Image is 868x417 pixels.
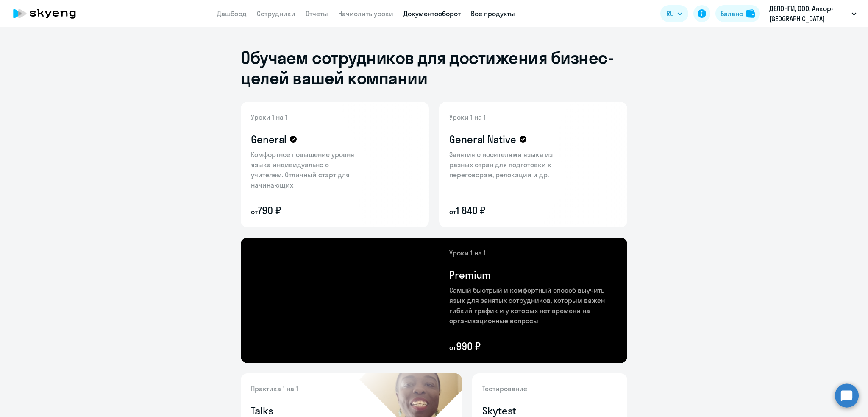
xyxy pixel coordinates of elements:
[403,9,461,18] a: Документооборот
[251,149,361,190] p: Комфортное повышение уровня языка индивидуально с учителем. Отличный старт для начинающих
[251,132,287,146] h4: General
[251,112,361,122] p: Уроки 1 на 1
[449,204,559,217] p: 1 840 ₽
[715,5,760,22] button: Балансbalance
[241,48,627,88] h1: Обучаем сотрудников для достижения бизнес-целей вашей компании
[449,285,617,326] p: Самый быстрый и комфортный способ выучить язык для занятых сотрудников, которым важен гибкий граф...
[666,8,674,19] span: RU
[482,383,617,394] p: Тестирование
[217,9,247,18] a: Дашборд
[449,112,559,122] p: Уроки 1 на 1
[449,248,617,258] p: Уроки 1 на 1
[746,9,755,18] img: balance
[721,8,743,19] div: Баланс
[449,132,516,146] h4: General Native
[251,383,370,394] p: Практика 1 на 1
[769,3,848,24] p: ДЕЛОНГИ, ООО, Анкор-[GEOGRAPHIC_DATA]
[331,238,627,363] img: premium-content-bg.png
[449,343,456,352] small: от
[241,102,368,227] img: general-content-bg.png
[251,204,361,217] p: 790 ₽
[471,9,515,18] a: Все продукты
[449,268,491,282] h4: Premium
[449,207,456,216] small: от
[449,339,617,353] p: 990 ₽
[257,9,295,18] a: Сотрудники
[251,207,258,216] small: от
[765,3,861,24] button: ДЕЛОНГИ, ООО, Анкор-[GEOGRAPHIC_DATA]
[439,102,573,227] img: general-native-content-bg.png
[660,5,688,22] button: RU
[306,9,328,18] a: Отчеты
[449,149,559,180] p: Занятия с носителями языка из разных стран для подготовки к переговорам, релокации и др.
[338,9,393,18] a: Начислить уроки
